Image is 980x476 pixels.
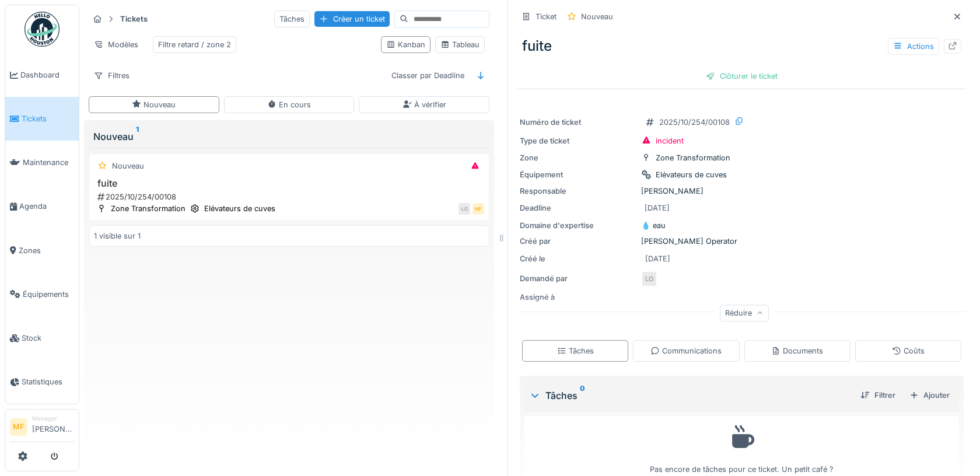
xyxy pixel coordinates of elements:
div: Responsable [520,185,636,197]
div: Coûts [892,345,925,356]
div: Tâches [529,388,851,402]
span: Maintenance [23,157,74,168]
div: Kanban [386,39,425,50]
div: Numéro de ticket [520,117,636,128]
div: En cours [267,99,311,110]
div: Classer par Deadline [386,67,470,84]
div: Pas encore de tâches pour ce ticket. Un petit café ? [532,421,951,475]
span: Tickets [22,113,74,124]
div: Modèles [89,36,143,53]
div: Réduire [720,304,769,321]
span: Équipements [23,289,74,300]
li: [PERSON_NAME] [32,414,74,439]
div: 1 visible sur 1 [94,230,141,242]
div: Créer un ticket [314,11,390,27]
div: [PERSON_NAME] Operator [520,236,964,247]
div: Type de ticket [520,135,636,146]
div: Documents [771,345,823,356]
h3: fuite [94,178,484,189]
div: Domaine d'expertise [520,220,636,231]
div: Elévateurs de cuves [656,169,727,180]
div: Nouveau [581,11,613,22]
span: Zones [19,245,74,256]
div: Filtrer [856,387,900,403]
div: [DATE] [645,253,670,264]
a: Statistiques [5,360,79,404]
div: Tâches [274,10,310,27]
div: Deadline [520,202,636,213]
a: Zones [5,229,79,272]
div: Filtre retard / zone 2 [158,39,231,50]
span: Statistiques [22,376,74,387]
div: Tableau [440,39,480,50]
div: Créé par [520,236,636,247]
a: Équipements [5,272,79,316]
span: Agenda [19,201,74,212]
div: [DATE] [645,202,670,213]
div: Zone Transformation [656,152,730,163]
div: Nouveau [93,129,485,143]
sup: 0 [580,388,585,402]
a: Agenda [5,184,79,228]
div: 2025/10/254/00108 [659,117,730,128]
strong: Tickets [116,13,152,24]
span: Stock [22,332,74,344]
div: Clôturer le ticket [701,68,782,84]
div: [PERSON_NAME] [520,185,964,197]
div: Zone Transformation [111,203,185,214]
li: MF [10,418,27,436]
div: incident [656,135,684,146]
div: Communications [650,345,722,356]
div: Filtres [89,67,135,84]
div: Nouveau [132,99,176,110]
div: 💧 eau [520,220,964,231]
span: Dashboard [20,69,74,80]
div: Ticket [535,11,556,22]
div: Créé le [520,253,636,264]
a: Maintenance [5,141,79,184]
div: LO [641,271,657,287]
div: LO [459,203,470,215]
div: Demandé par [520,273,636,284]
img: Badge_color-CXgf-gQk.svg [24,12,60,47]
a: Stock [5,316,79,360]
div: Actions [888,38,939,55]
sup: 1 [136,129,139,143]
div: 2025/10/254/00108 [96,191,484,202]
div: Manager [32,414,74,423]
a: Tickets [5,97,79,141]
div: Ajouter [905,387,954,403]
a: MF Manager[PERSON_NAME] [10,414,74,442]
div: Nouveau [112,160,144,171]
div: Elévateurs de cuves [204,203,275,214]
div: Assigné à [520,292,636,303]
div: Zone [520,152,636,163]
div: Tâches [557,345,594,356]
div: MF [473,203,484,215]
div: Équipement [520,169,636,180]
div: À vérifier [402,99,446,110]
a: Dashboard [5,53,79,97]
div: fuite [517,31,966,61]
